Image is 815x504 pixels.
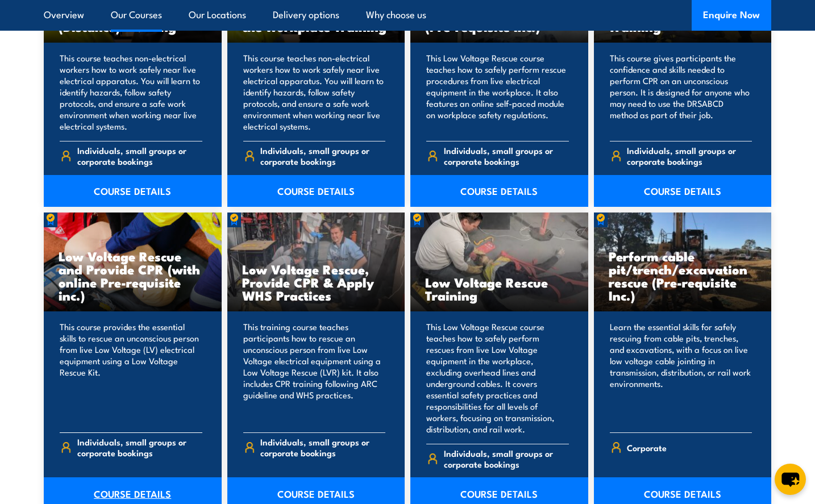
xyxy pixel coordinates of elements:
a: COURSE DETAILS [594,175,772,207]
p: This course provides the essential skills to rescue an unconscious person from live Low Voltage (... [60,321,202,423]
h3: Low Voltage Rescue (Pre-requisite inc.) [425,7,573,33]
a: COURSE DETAILS [227,175,405,207]
p: Learn the essential skills for safely rescuing from cable pits, trenches, and excavations, with a... [610,321,752,423]
span: Individuals, small groups or corporate bookings [260,436,385,458]
span: Individuals, small groups or corporate bookings [77,436,202,458]
p: This course gives participants the confidence and skills needed to perform CPR on an unconscious ... [610,52,752,132]
h3: Low Voltage Rescue Training [425,276,573,302]
span: Individuals, small groups or corporate bookings [260,145,385,166]
h3: Low Voltage Rescue, Provide CPR & Apply WHS Practices [242,263,390,302]
h3: Perform cable pit/trench/excavation rescue (Pre-requisite Inc.) [609,249,757,302]
p: This Low Voltage Rescue course teaches how to safely perform rescue procedures from live electric... [426,52,569,132]
span: Individuals, small groups or corporate bookings [444,448,569,469]
span: Individuals, small groups or corporate bookings [77,145,202,166]
span: Individuals, small groups or corporate bookings [444,145,569,166]
p: This course teaches non-electrical workers how to work safely near live electrical apparatus. You... [243,52,386,132]
a: COURSE DETAILS [44,175,222,207]
h3: Low Voltage Rescue and Provide CPR (with online Pre-requisite inc.) [59,249,207,302]
button: chat-button [775,464,806,495]
span: Individuals, small groups or corporate bookings [627,145,752,166]
p: This Low Voltage Rescue course teaches how to safely perform rescues from live Low Voltage equipm... [426,321,569,435]
p: This training course teaches participants how to rescue an unconscious person from live Low Volta... [243,321,386,423]
p: This course teaches non-electrical workers how to work safely near live electrical apparatus. You... [60,52,202,132]
a: COURSE DETAILS [410,175,588,207]
span: Corporate [627,439,667,456]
